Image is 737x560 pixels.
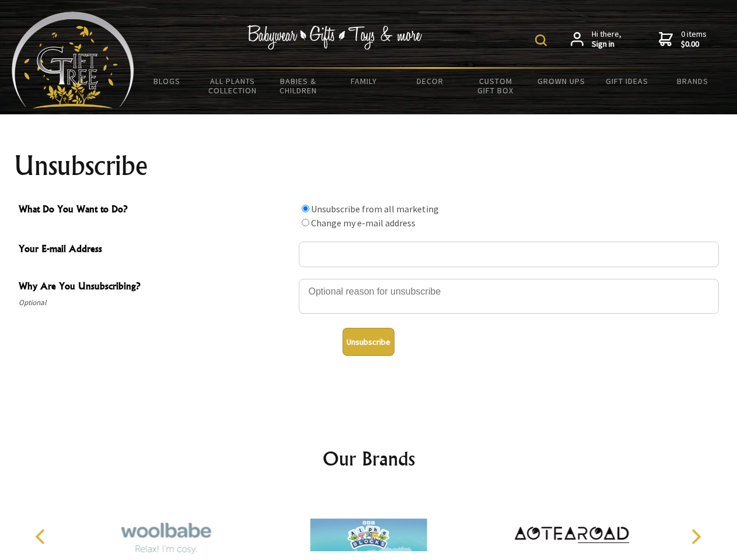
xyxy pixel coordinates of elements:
[571,29,621,50] a: Hi there,Sign in
[343,328,394,356] button: Unsubscribe
[528,69,594,93] a: Grown Ups
[19,202,293,219] span: What Do You Want to Do?
[594,69,660,93] a: Gift Ideas
[311,217,415,229] label: Change my e-mail address
[331,69,397,93] a: Family
[200,69,266,103] a: All Plants Collection
[19,279,293,296] span: Why Are You Unsubscribing?
[247,25,422,50] img: Babywear - Gifts - Toys & more
[535,34,547,46] img: product search
[302,219,309,226] input: What Do You Want to Do?
[659,29,707,50] a: 0 items$0.00
[463,69,529,103] a: Custom Gift Box
[681,39,707,50] strong: $0.00
[302,205,309,212] input: What Do You Want to Do?
[134,69,200,93] a: BLOGS
[12,12,134,108] img: Babyware - Gifts - Toys and more...
[311,203,439,215] label: Unsubscribe from all marketing
[592,39,621,50] strong: Sign in
[19,296,293,310] span: Optional
[23,444,714,473] h2: Our Brands
[19,242,293,258] span: Your E-mail Address
[681,29,707,50] span: 0 items
[397,69,463,93] a: Decor
[29,524,55,549] button: Previous
[299,242,719,267] input: Your E-mail Address
[266,69,331,103] a: Babies & Children
[14,152,724,180] h1: Unsubscribe
[683,524,708,549] button: Next
[660,69,726,93] a: Brands
[592,29,621,50] span: Hi there,
[299,279,719,314] textarea: Why Are You Unsubscribing?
